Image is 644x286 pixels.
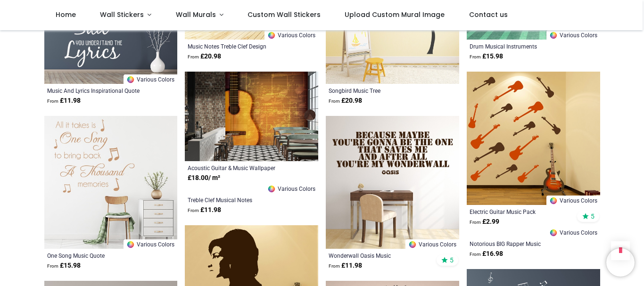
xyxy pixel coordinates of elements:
span: 5 [591,212,594,221]
img: Electric Guitar Music Wall Sticker Pack [467,72,600,205]
img: One Song Music Quote Wall Sticker [44,116,178,249]
a: Music And Lyrics Inspirational Quote [47,87,149,94]
span: From [470,220,481,225]
img: Color Wheel [126,240,135,249]
strong: £ 2.99 [470,217,499,227]
strong: £ 20.98 [188,52,221,61]
a: Acoustic Guitar & Music Wallpaper [188,164,290,172]
a: Wonderwall Oasis Music [329,252,431,259]
a: Music Notes Treble Clef Design [188,42,290,50]
span: From [329,98,340,104]
img: Wonderwall Oasis Music Wall Sticker [326,116,459,249]
span: From [188,54,199,59]
strong: £ 18.00 / m² [188,173,220,183]
span: Custom Wall Stickers [248,10,321,19]
a: Various Colors [124,239,177,249]
strong: £ 15.98 [47,261,81,270]
a: One Song Music Quote [47,252,149,259]
a: Various Colors [546,196,600,205]
span: Wall Stickers [100,10,144,19]
strong: £ 11.98 [329,261,362,270]
span: From [47,263,58,269]
a: Various Colors [405,239,459,249]
span: Wall Murals [176,10,216,19]
a: Electric Guitar Music Pack [470,208,572,215]
strong: £ 11.98 [47,96,81,106]
img: Color Wheel [126,75,135,84]
a: Songbird Music Tree [329,87,431,94]
iframe: Brevo live chat [606,248,635,277]
a: Various Colors [124,74,177,84]
strong: £ 15.98 [470,52,503,61]
a: Various Colors [264,30,318,40]
img: Acoustic Guitar & Music Wall Mural Wallpaper [185,72,318,161]
a: Drum Musical Instruments [470,42,572,50]
strong: £ 20.98 [329,96,362,106]
span: Upload Custom Mural Image [345,10,445,19]
span: From [47,98,58,104]
img: Color Wheel [549,196,558,205]
span: Contact us [469,10,508,19]
a: Various Colors [546,30,600,40]
span: Home [56,10,76,19]
span: From [329,263,340,269]
img: Color Wheel [267,31,276,40]
span: From [470,54,481,59]
img: Color Wheel [408,240,417,249]
img: Color Wheel [549,31,558,40]
span: 5 [450,256,454,264]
